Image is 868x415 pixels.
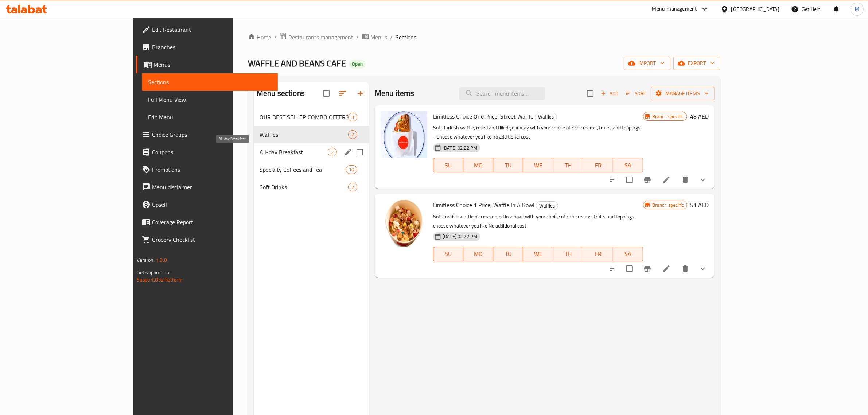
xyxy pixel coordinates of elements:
[375,88,414,99] h2: Menu items
[280,32,353,42] a: Restaurants management
[616,160,640,171] span: SA
[649,113,687,120] span: Branch specific
[362,32,387,42] a: Menus
[553,158,583,172] button: TH
[346,166,357,173] span: 10
[136,126,278,143] a: Choice Groups
[260,148,328,156] span: All-day Breakfast
[152,130,272,139] span: Choice Groups
[153,60,272,69] span: Menus
[260,130,348,139] div: Waffles
[698,175,707,184] svg: Show Choices
[152,25,272,34] span: Edit Restaurant
[630,59,665,68] span: import
[677,171,694,189] button: delete
[136,231,278,248] a: Grocery Checklist
[463,158,493,172] button: MO
[254,178,369,196] div: Soft Drinks2
[148,78,272,86] span: Sections
[136,161,278,178] a: Promotions
[136,178,278,196] a: Menu disclaimer
[621,88,651,99] span: Sort items
[556,249,580,259] span: TH
[381,111,427,158] img: Limitless Choice One Price, Street Waffle
[639,171,656,189] button: Branch-specific-item
[390,33,393,42] li: /
[622,172,637,187] span: Select to update
[137,268,170,277] span: Get support on:
[583,247,613,261] button: FR
[598,88,621,99] span: Add item
[679,59,715,68] span: export
[254,105,369,199] nav: Menu sections
[466,160,490,171] span: MO
[319,86,334,101] span: Select all sections
[328,148,337,156] div: items
[396,33,416,42] span: Sections
[624,88,648,99] button: Sort
[348,130,357,139] div: items
[624,57,670,70] button: import
[598,88,621,99] button: Add
[248,32,720,42] nav: breadcrumb
[248,55,346,71] span: WAFFLE AND BEANS CAFE
[349,114,357,121] span: 3
[493,247,523,261] button: TU
[626,89,646,98] span: Sort
[855,5,859,13] span: M
[260,165,346,174] span: Specialty Coffees and Tea
[328,149,336,156] span: 2
[677,260,694,278] button: delete
[583,86,598,101] span: Select section
[433,199,534,210] span: Limitless Choice 1 Price, Waffle In A Bowl
[152,165,272,174] span: Promotions
[349,184,357,191] span: 2
[523,247,553,261] button: WE
[436,160,460,171] span: SU
[604,171,622,189] button: sort-choices
[652,5,697,13] div: Menu-management
[260,113,348,121] span: OUR BEST SELLER COMBO OFFERS
[136,38,278,56] a: Branches
[433,111,533,122] span: Limitless Choice One Price, Street Waffle
[433,158,463,172] button: SU
[137,275,183,284] a: Support.OpsPlatform
[690,200,709,210] h6: 51 AED
[137,255,155,265] span: Version:
[156,255,167,265] span: 1.0.0
[152,218,272,226] span: Coverage Report
[436,249,460,259] span: SU
[651,87,715,100] button: Manage items
[136,21,278,38] a: Edit Restaurant
[254,143,369,161] div: All-day Breakfast2edit
[586,249,610,259] span: FR
[346,165,357,174] div: items
[657,89,709,98] span: Manage items
[343,147,354,158] button: edit
[349,131,357,138] span: 2
[351,85,369,102] button: Add section
[613,247,643,261] button: SA
[673,57,720,70] button: export
[535,113,557,121] div: Waffles
[334,85,351,102] span: Sort sections
[526,160,550,171] span: WE
[440,233,480,240] span: [DATE] 02:22 PM
[440,144,480,151] span: [DATE] 02:22 PM
[586,160,610,171] span: FR
[493,158,523,172] button: TU
[349,60,366,69] div: Open
[433,247,463,261] button: SU
[583,158,613,172] button: FR
[136,196,278,213] a: Upsell
[553,247,583,261] button: TH
[496,160,520,171] span: TU
[731,5,779,13] div: [GEOGRAPHIC_DATA]
[694,171,712,189] button: show more
[459,87,545,100] input: search
[152,235,272,244] span: Grocery Checklist
[254,161,369,178] div: Specialty Coffees and Tea10
[694,260,712,278] button: show more
[288,33,353,42] span: Restaurants management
